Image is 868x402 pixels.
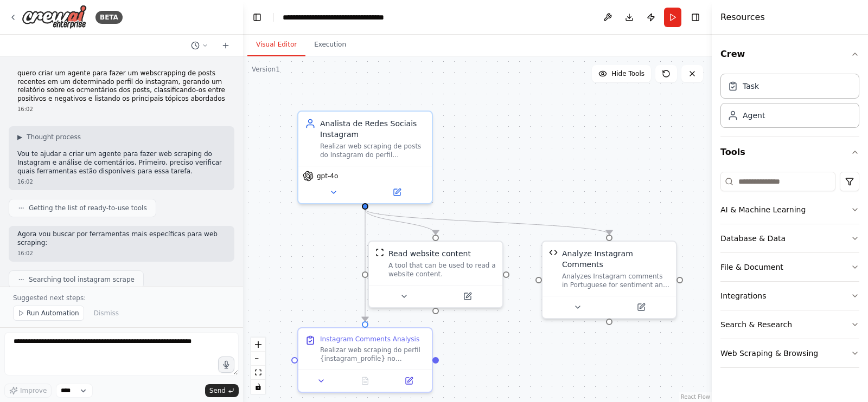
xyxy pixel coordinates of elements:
[743,110,765,121] div: Agent
[252,65,280,74] div: Version 1
[368,241,503,308] div: ScrapeWebsiteToolRead website contentA tool that can be used to read a website content.
[20,386,47,395] span: Improve
[743,81,759,92] div: Task
[720,339,859,367] button: Web Scraping & Browsing
[250,10,265,25] button: Hide left sidebar
[251,380,265,394] button: toggle interactivity
[610,301,672,314] button: Open in side panel
[720,69,859,137] div: Crew
[17,150,226,176] p: Vou te ajudar a criar um agente para fazer web scraping do Instagram e análise de comentários. Pr...
[320,335,419,343] div: Instagram Comments Analysis
[17,133,81,141] button: ▶Thought process
[88,306,124,321] button: Dismiss
[720,196,859,224] button: AI & Machine Learning
[541,241,677,319] div: Analyze Instagram CommentsAnalyze Instagram CommentsAnalyzes Instagram comments in Portuguese for...
[437,290,498,303] button: Open in side panel
[205,384,239,397] button: Send
[29,204,147,212] span: Getting the list of ready-to-use tools
[320,118,425,140] div: Analista de Redes Sociais Instagram
[17,69,226,103] p: quero criar um agente para fazer um webscrapping de posts recentes em um determinado perfil do in...
[366,186,427,199] button: Open in side panel
[317,172,338,180] span: gpt-4o
[4,384,52,398] button: Improve
[592,65,651,82] button: Hide Tools
[720,39,859,69] button: Crew
[720,253,859,281] button: File & Document
[688,10,703,25] button: Hide right sidebar
[305,34,355,56] button: Execution
[209,386,226,395] span: Send
[720,224,859,252] button: Database & Data
[360,209,615,234] g: Edge from 08a98a83-80c5-42cb-b7ee-b2b8d63b1fe2 to d65c4f02-fddc-4fb7-8279-b25157081de6
[247,34,305,56] button: Visual Editor
[681,394,710,400] a: React Flow attribution
[251,366,265,380] button: fit view
[720,137,859,167] button: Tools
[17,230,226,247] p: Agora vou buscar por ferramentas mais específicas para web scraping:
[251,338,265,394] div: React Flow controls
[218,356,234,373] button: Click to speak your automation idea
[720,282,859,310] button: Integrations
[390,374,427,387] button: Open in side panel
[549,248,558,257] img: Analyze Instagram Comments
[342,374,388,387] button: No output available
[187,39,213,52] button: Switch to previous chat
[388,248,471,259] div: Read website content
[720,11,765,24] h4: Resources
[375,248,384,257] img: ScrapeWebsiteTool
[217,39,234,52] button: Start a new chat
[283,12,384,23] nav: breadcrumb
[720,167,859,377] div: Tools
[320,142,425,159] div: Realizar web scraping de posts do Instagram do perfil {instagram_profile}, extrair e analisar com...
[17,249,226,257] div: 16:02
[27,309,79,317] span: Run Automation
[297,327,433,393] div: Instagram Comments AnalysisRealizar web scraping do perfil {instagram_profile} no Instagram, extr...
[562,248,669,270] div: Analyze Instagram Comments
[297,111,433,204] div: Analista de Redes Sociais InstagramRealizar web scraping de posts do Instagram do perfil {instagr...
[13,294,230,302] p: Suggested next steps:
[388,261,496,278] div: A tool that can be used to read a website content.
[13,306,84,321] button: Run Automation
[94,309,119,317] span: Dismiss
[17,133,22,141] span: ▶
[720,310,859,339] button: Search & Research
[17,178,226,186] div: 16:02
[27,133,81,141] span: Thought process
[17,105,226,113] div: 16:02
[611,69,644,78] span: Hide Tools
[95,11,123,24] div: BETA
[251,352,265,366] button: zoom out
[320,346,425,363] div: Realizar web scraping do perfil {instagram_profile} no Instagram, extraindo comentários dos posts...
[22,5,87,29] img: Logo
[29,275,135,284] span: Searching tool instagram scrape
[562,272,669,289] div: Analyzes Instagram comments in Portuguese for sentiment and keywords, providing structured insigh...
[251,338,265,352] button: zoom in
[360,209,441,234] g: Edge from 08a98a83-80c5-42cb-b7ee-b2b8d63b1fe2 to 57f1e045-f1c3-497f-a18f-ae192bee4a82
[360,209,371,321] g: Edge from 08a98a83-80c5-42cb-b7ee-b2b8d63b1fe2 to ec93d11b-3678-486c-95b4-9dba001d9714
